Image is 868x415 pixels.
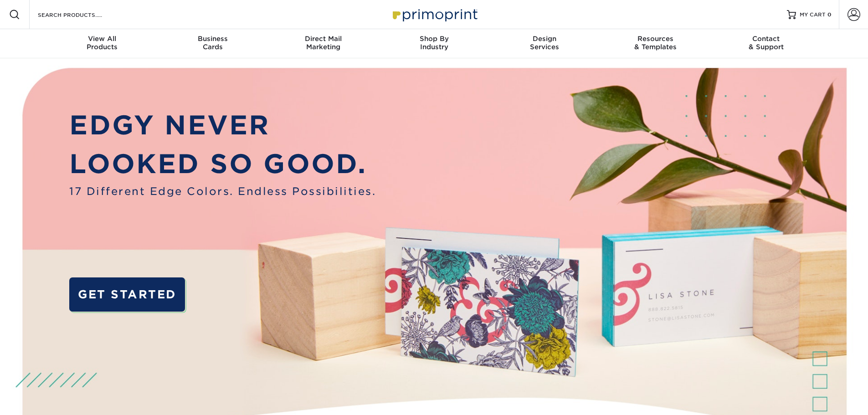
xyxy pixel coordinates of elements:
a: View AllProducts [47,29,158,58]
span: Direct Mail [268,35,379,43]
a: BusinessCards [157,29,268,58]
a: Shop ByIndustry [379,29,489,58]
div: & Templates [600,35,711,51]
img: Primoprint [389,5,480,24]
input: SEARCH PRODUCTS..... [37,9,126,20]
span: MY CART [800,11,826,19]
span: 0 [827,11,832,18]
span: Business [157,35,268,43]
a: Direct MailMarketing [268,29,379,58]
p: LOOKED SO GOOD. [69,144,376,184]
a: DesignServices [489,29,600,58]
span: Resources [600,35,711,43]
div: Industry [379,35,489,51]
div: Cards [157,35,268,51]
a: GET STARTED [69,277,185,312]
div: & Support [711,35,822,51]
span: Contact [711,35,822,43]
div: Services [489,35,600,51]
a: Contact& Support [711,29,822,58]
span: View All [47,35,158,43]
span: Shop By [379,35,489,43]
span: 17 Different Edge Colors. Endless Possibilities. [69,184,376,199]
span: Design [489,35,600,43]
div: Products [47,35,158,51]
p: EDGY NEVER [69,106,376,145]
a: Resources& Templates [600,29,711,58]
div: Marketing [268,35,379,51]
